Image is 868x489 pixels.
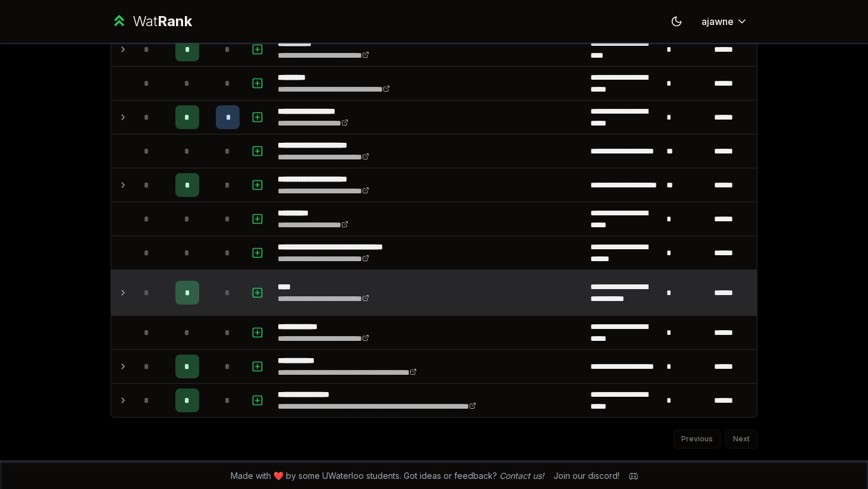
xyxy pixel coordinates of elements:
[702,14,734,29] span: ajawne
[499,471,544,481] a: Contact us!
[158,12,192,30] span: Rank
[111,12,192,31] a: WatRank
[231,470,544,482] span: Made with ❤️ by some UWaterloo students. Got ideas or feedback?
[553,470,619,482] div: Join our discord!
[692,11,757,32] button: ajawne
[133,12,192,31] div: Wat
